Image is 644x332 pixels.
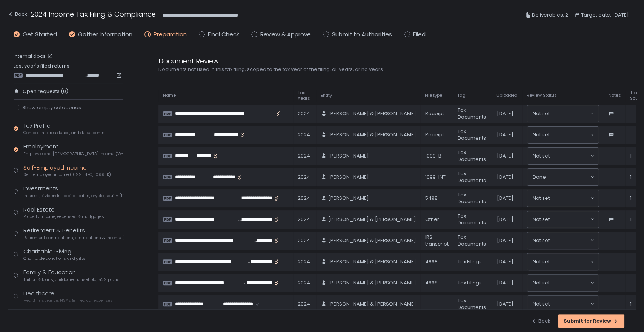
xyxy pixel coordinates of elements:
[158,66,521,73] div: Documents not used in this tax filing, scoped to the tax year of the filing, all years, or no years.
[496,237,513,244] span: [DATE]
[413,30,426,39] span: Filed
[527,232,599,249] div: Search for option
[531,318,550,324] div: Back
[23,151,123,157] span: Employee and [DEMOGRAPHIC_DATA] income (W-2s)
[532,216,549,223] span: Not set
[23,247,86,262] div: Charitable Giving
[23,214,104,219] span: Property income, expenses & mortgages
[496,258,513,265] span: [DATE]
[328,131,416,138] span: [PERSON_NAME] & [PERSON_NAME]
[328,153,369,159] span: [PERSON_NAME]
[23,122,105,136] div: Tax Profile
[527,253,599,270] div: Search for option
[496,301,513,307] span: [DATE]
[532,258,549,266] span: Not set
[31,9,156,19] h1: 2024 Income Tax Filing & Compliance
[23,289,113,304] div: Healthcare
[532,195,549,202] span: Not set
[23,142,123,157] div: Employment
[527,296,599,312] div: Search for option
[630,153,631,159] span: 1
[527,127,599,143] div: Search for option
[23,193,123,199] span: Interest, dividends, capital gains, crypto, equity (1099s, K-1s)
[630,174,631,181] span: 1
[549,131,590,139] input: Search for option
[23,130,105,136] span: Contact info, residence, and dependents
[549,195,590,202] input: Search for option
[23,184,123,199] div: Investments
[23,205,104,220] div: Real Estate
[581,11,629,20] span: Target date: [DATE]
[532,131,549,139] span: Not set
[158,56,521,66] div: Document Review
[78,30,132,39] span: Gather Information
[154,30,187,39] span: Preparation
[549,300,590,308] input: Search for option
[496,93,518,98] span: Uploaded
[496,110,513,117] span: [DATE]
[14,63,123,79] div: Last year's filed returns
[332,30,392,39] span: Submit to Authorities
[260,30,311,39] span: Review & Approve
[496,153,513,159] span: [DATE]
[532,173,546,181] span: Done
[531,314,550,328] button: Back
[328,258,416,265] span: [PERSON_NAME] & [PERSON_NAME]
[328,216,416,223] span: [PERSON_NAME] & [PERSON_NAME]
[532,110,549,117] span: Not set
[549,258,590,266] input: Search for option
[532,279,549,287] span: Not set
[546,173,590,181] input: Search for option
[532,11,568,20] span: Deliverables: 2
[549,237,590,244] input: Search for option
[23,235,123,241] span: Retirement contributions, distributions & income (1099-R, 5498)
[457,93,466,98] span: Tag
[14,53,55,60] a: Internal docs
[8,9,27,22] button: Back
[527,105,599,122] div: Search for option
[549,216,590,223] input: Search for option
[23,277,120,283] span: Tuition & loans, childcare, household, 529 plans
[549,279,590,287] input: Search for option
[496,216,513,223] span: [DATE]
[328,279,416,286] span: [PERSON_NAME] & [PERSON_NAME]
[298,90,312,101] span: Tax Years
[532,300,549,308] span: Not set
[527,169,599,185] div: Search for option
[23,298,113,303] span: Health insurance, HSAs & medical expenses
[527,148,599,164] div: Search for option
[496,174,513,181] span: [DATE]
[532,237,549,244] span: Not set
[527,93,556,98] span: Review Status
[8,10,27,19] div: Back
[527,190,599,207] div: Search for option
[532,152,549,160] span: Not set
[496,279,513,286] span: [DATE]
[23,164,111,178] div: Self-Employed Income
[328,174,369,181] span: [PERSON_NAME]
[608,93,621,98] span: Notes
[630,216,631,223] span: 1
[328,301,416,307] span: [PERSON_NAME] & [PERSON_NAME]
[425,93,442,98] span: File type
[527,275,599,291] div: Search for option
[496,195,513,202] span: [DATE]
[328,110,416,117] span: [PERSON_NAME] & [PERSON_NAME]
[23,256,86,261] span: Charitable donations and gifts
[496,131,513,138] span: [DATE]
[23,30,57,39] span: Get Started
[630,301,631,307] span: 1
[564,318,619,324] div: Submit for Review
[630,195,631,202] span: 1
[23,226,123,241] div: Retirement & Benefits
[549,110,590,117] input: Search for option
[321,93,332,98] span: Entity
[163,93,176,98] span: Name
[549,152,590,160] input: Search for option
[23,268,120,283] div: Family & Education
[328,237,416,244] span: [PERSON_NAME] & [PERSON_NAME]
[23,172,111,178] span: Self-employed income (1099-NEC, 1099-K)
[328,195,369,202] span: [PERSON_NAME]
[527,211,599,228] div: Search for option
[208,30,239,39] span: Final Check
